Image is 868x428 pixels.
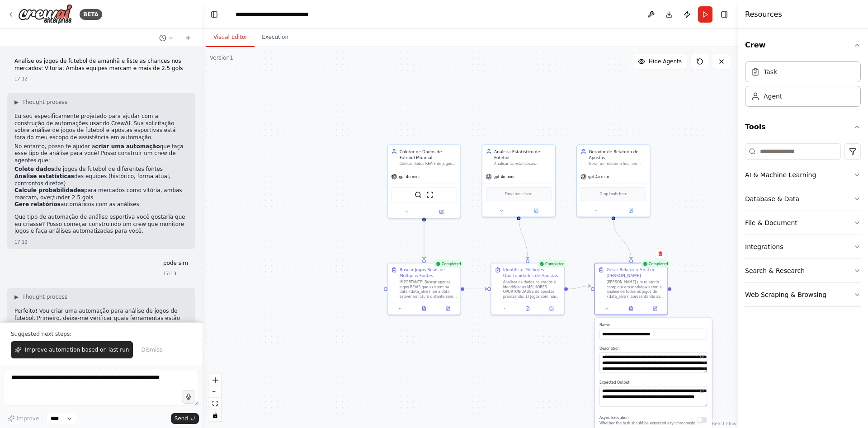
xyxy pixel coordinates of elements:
[438,305,458,312] button: Open in side panel
[14,99,67,106] button: ▶Thought process
[718,8,731,21] button: Hide right sidebar
[14,201,61,207] strong: Gere relatórios
[206,28,255,47] button: Visual Editor
[745,33,861,58] button: Crew
[434,260,463,268] div: Completed
[494,162,552,166] div: Analisar as estatisticas coletadas das equipes e calcular probabilidades para os mercados de {mer...
[537,260,567,268] div: Completed
[482,145,556,217] div: Analista Estatistico de FutebolAnalisar as estatisticas coletadas das equipes e calcular probabil...
[712,421,736,426] a: React Flow attribution
[588,174,609,179] span: gpt-4o-mini
[515,305,540,312] button: View output
[764,67,777,76] div: Task
[14,293,19,301] span: ▶
[209,398,221,409] button: fit view
[400,267,457,278] div: Buscar Jogos Reais de Multiplas Fontes
[14,201,188,208] li: automáticos com as análises
[641,260,670,268] div: Completed
[614,207,647,214] button: Open in side panel
[568,283,591,292] g: Edge from 1ba94049-4d10-4193-ba1e-3caa467b8f8c to 50885242-ba5c-4ca9-8b26-7e5ae5191d2f
[745,218,797,227] div: File & Document
[599,323,707,327] label: Name
[649,58,682,65] span: Hide Agents
[610,220,634,259] g: Edge from 1850daca-7c7e-48a9-9b82-1ba5ecd4aff8 to 50885242-ba5c-4ca9-8b26-7e5ae5191d2f
[745,235,861,259] button: Integrations
[503,280,561,299] div: Analisar os dados coletados e identificar as MELHORES OPORTUNIDADES de apostas priorizando: 1) Jo...
[745,194,799,203] div: Database & Data
[14,58,188,72] p: Analise os jogos de futebol de amanhã e liste as chances nos mercados: Vitoria; Ambas equipes mar...
[618,305,643,312] button: View output
[14,166,188,173] li: de jogos de futebol de diferentes fontes
[181,33,195,43] button: Start a new chat
[387,145,461,219] div: Coletor de Dados de Futebol MundialColetar dados REAIS de jogos de futebol mundial para {data_alv...
[745,170,816,179] div: AI & Machine Learning
[14,293,67,301] button: ▶Thought process
[576,145,651,217] div: Gerador de Relatorio de ApostasGerar um relatorio final em formato markdown com as analises dos j...
[745,58,861,114] div: Crew
[18,4,72,24] img: Logo
[255,28,296,47] button: Execution
[599,380,707,385] label: Expected Output
[182,390,195,404] button: Click to speak your automation idea
[589,162,646,166] div: Gerar um relatorio final em formato markdown com as analises dos jogos de {data_alvo}, incluindo ...
[210,54,233,61] div: Version 1
[764,92,782,101] div: Agent
[632,54,687,69] button: Hide Agents
[745,266,805,275] div: Search & Research
[745,290,826,299] div: Web Scraping & Browsing
[208,8,221,21] button: Hide left sidebar
[163,260,188,267] p: pode sim
[80,9,102,20] div: BETA
[745,187,861,211] button: Database & Data
[589,149,646,160] div: Gerador de Relatorio de Apostas
[599,421,696,425] p: Whether the task should be executed asynchronously.
[25,346,129,353] span: Improve automation based on last run
[645,305,665,312] button: Open in side panel
[4,413,43,424] button: Improve
[14,308,188,329] p: Perfeito! Vou criar uma automação para análise de jogos de futebol. Primeiro, deixe-me verificar ...
[745,9,782,20] h4: Resources
[421,221,427,259] g: Edge from 55a69cf0-8db1-405f-b678-846bad6b0b75 to b5086491-253a-4aa0-b92c-b57216f3a73f
[141,346,162,353] span: Dismiss
[14,173,74,179] strong: Analise estatísticas
[426,191,434,198] img: ScrapeWebsiteTool
[14,187,84,193] strong: Calcule probabilidades
[137,341,166,358] button: Dismiss
[745,211,861,235] button: File & Document
[209,374,221,421] div: React Flow controls
[516,214,531,259] g: Edge from 257db0ce-3556-4bbe-9177-a988fa91473a to 1ba94049-4d10-4193-ba1e-3caa467b8f8c
[494,149,552,160] div: Analista Estatistico de Futebol
[541,305,561,312] button: Open in side panel
[400,149,457,160] div: Coletor de Dados de Futebol Mundial
[607,267,664,278] div: Gerar Relatorio Final de [PERSON_NAME]
[14,143,188,165] p: No entanto, posso te ajudar a que faça esse tipo de análise para você! Posso construir um crew de...
[175,415,188,422] span: Send
[17,415,39,422] span: Improve
[209,374,221,386] button: zoom in
[745,283,861,306] button: Web Scraping & Browsing
[655,248,666,259] button: Delete node
[411,305,436,312] button: View output
[171,413,199,424] button: Send
[22,293,67,301] span: Thought process
[745,140,861,314] div: Tools
[699,387,706,395] button: Open in editor
[745,259,861,282] button: Search & Research
[505,191,533,197] span: Drop tools here
[400,162,457,166] div: Coletar dados REAIS de jogos de futebol mundial para {data_alvo}, priorizando ligas com melhores ...
[163,270,188,277] div: 17:13
[14,113,188,141] p: Eu sou especificamente projetado para ajudar com a construção de automações usando CrewAI. Sua so...
[236,10,309,19] nav: breadcrumb
[14,166,54,172] strong: Colete dados
[14,239,188,245] div: 17:12
[594,263,668,315] div: CompletedGerar Relatorio Final de [PERSON_NAME][PERSON_NAME] um relatorio completo em markdown co...
[491,263,565,315] div: CompletedIdentificar Melhores Oportunidades de ApostasAnalisar os dados coletados e identificar a...
[425,208,458,216] button: Open in side panel
[11,330,192,338] p: Suggested next steps:
[156,33,177,43] button: Switch to previous chat
[607,280,664,299] div: [PERSON_NAME] um relatorio completo em markdown com a analise de todos os jogos de {data_alvo}, a...
[599,416,628,420] span: Async Execution
[599,347,707,351] label: Description
[494,174,514,179] span: gpt-4o-mini
[95,143,160,150] strong: criar uma automação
